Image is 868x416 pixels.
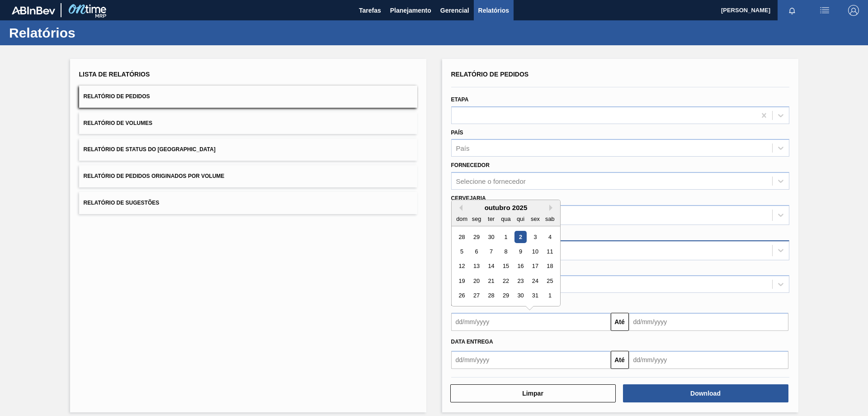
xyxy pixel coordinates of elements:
button: Até [611,351,629,369]
img: Logout [848,5,859,16]
div: Choose domingo, 19 de outubro de 2025 [456,275,468,287]
span: Planejamento [390,5,431,16]
div: Choose quarta-feira, 22 de outubro de 2025 [500,275,512,287]
div: seg [470,213,482,225]
div: Choose domingo, 5 de outubro de 2025 [456,245,468,258]
button: Previous Month [456,205,462,211]
div: Choose segunda-feira, 13 de outubro de 2025 [470,260,482,273]
div: Choose quinta-feira, 23 de outubro de 2025 [514,275,526,287]
div: Choose terça-feira, 21 de outubro de 2025 [485,275,497,287]
button: Relatório de Status do [GEOGRAPHIC_DATA] [79,139,417,161]
button: Notificações [778,4,807,17]
label: Etapa [451,96,469,103]
input: dd/mm/yyyy [451,351,611,369]
span: Lista de Relatórios [79,71,150,78]
div: Choose terça-feira, 28 de outubro de 2025 [485,290,497,302]
div: Choose sábado, 4 de outubro de 2025 [543,231,556,243]
div: sex [529,213,541,225]
span: Relatório de Pedidos [451,71,529,78]
div: Choose segunda-feira, 27 de outubro de 2025 [470,290,482,302]
div: Choose sexta-feira, 24 de outubro de 2025 [529,275,541,287]
div: ter [485,213,497,225]
div: sab [543,213,556,225]
img: TNhmsLtSVTkK8tSr43FrP2fwEKptu5GPRR3wAAAABJRU5ErkJggg== [12,6,55,14]
div: Choose sábado, 25 de outubro de 2025 [543,275,556,287]
div: Choose segunda-feira, 6 de outubro de 2025 [470,245,482,258]
div: qui [514,213,526,225]
button: Relatório de Pedidos [79,86,417,108]
span: Relatórios [478,5,509,16]
div: Choose terça-feira, 7 de outubro de 2025 [485,245,497,258]
div: Choose sábado, 18 de outubro de 2025 [543,260,556,273]
input: dd/mm/yyyy [629,351,788,369]
div: Choose quinta-feira, 16 de outubro de 2025 [514,260,526,273]
div: País [456,144,470,152]
button: Relatório de Volumes [79,112,417,134]
span: Gerencial [440,5,469,16]
div: Choose terça-feira, 14 de outubro de 2025 [485,260,497,273]
label: Cervejaria [451,195,486,201]
button: Download [623,384,788,402]
div: Choose sexta-feira, 3 de outubro de 2025 [529,231,541,243]
div: Choose quarta-feira, 8 de outubro de 2025 [500,245,512,258]
div: Choose quinta-feira, 30 de outubro de 2025 [514,290,526,302]
div: Choose sexta-feira, 31 de outubro de 2025 [529,290,541,302]
div: Choose domingo, 28 de setembro de 2025 [456,231,468,243]
button: Relatório de Sugestões [79,192,417,214]
span: Relatório de Status do [GEOGRAPHIC_DATA] [84,146,216,153]
div: Choose sábado, 11 de outubro de 2025 [543,245,556,258]
h1: Relatórios [9,28,170,38]
div: Choose sexta-feira, 10 de outubro de 2025 [529,245,541,258]
span: Relatório de Volumes [84,120,152,126]
div: month 2025-10 [454,230,557,303]
div: Choose domingo, 12 de outubro de 2025 [456,260,468,273]
button: Até [611,313,629,331]
div: Choose segunda-feira, 20 de outubro de 2025 [470,275,482,287]
div: qua [500,213,512,225]
span: Relatório de Pedidos [84,93,150,100]
span: Tarefas [359,5,381,16]
div: Selecione o fornecedor [456,177,526,185]
div: Choose domingo, 26 de outubro de 2025 [456,290,468,302]
input: dd/mm/yyyy [451,313,611,331]
span: Relatório de Pedidos Originados por Volume [84,173,225,179]
div: Choose quarta-feira, 1 de outubro de 2025 [500,231,512,243]
div: outubro 2025 [452,204,560,211]
div: Choose sábado, 1 de novembro de 2025 [543,290,556,302]
span: Data entrega [451,339,493,345]
button: Next Month [549,205,556,211]
div: Choose segunda-feira, 29 de setembro de 2025 [470,231,482,243]
div: dom [456,213,468,225]
div: Choose quinta-feira, 2 de outubro de 2025 [514,231,526,243]
span: Relatório de Sugestões [84,200,160,206]
div: Choose quarta-feira, 15 de outubro de 2025 [500,260,512,273]
button: Limpar [450,384,616,402]
div: Choose quinta-feira, 9 de outubro de 2025 [514,245,526,258]
input: dd/mm/yyyy [629,313,788,331]
img: userActions [819,5,830,16]
div: Choose sexta-feira, 17 de outubro de 2025 [529,260,541,273]
label: Fornecedor [451,162,490,168]
div: Choose quarta-feira, 29 de outubro de 2025 [500,290,512,302]
label: País [451,129,463,136]
div: Choose terça-feira, 30 de setembro de 2025 [485,231,497,243]
button: Relatório de Pedidos Originados por Volume [79,165,417,187]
